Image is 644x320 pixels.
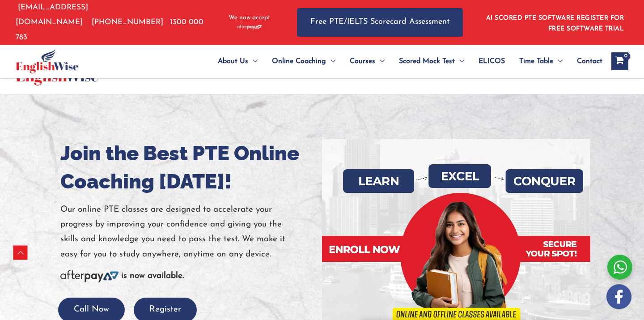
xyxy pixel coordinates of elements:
span: We now accept [229,13,270,22]
a: [PHONE_NUMBER] [92,18,163,26]
a: About UsMenu Toggle [211,46,265,77]
a: ELICOS [471,46,512,77]
span: ELICOS [479,46,505,77]
span: Scored Mock Test [399,46,455,77]
b: is now available. [121,272,184,280]
a: [EMAIL_ADDRESS][DOMAIN_NAME] [16,4,88,26]
span: Menu Toggle [553,46,563,77]
a: 1300 000 783 [16,18,203,41]
a: Free PTE/IELTS Scorecard Assessment [297,8,463,36]
a: Scored Mock TestMenu Toggle [392,46,471,77]
span: Online Coaching [272,46,326,77]
a: Contact [570,46,602,77]
a: Register [134,305,197,314]
img: white-facebook.png [606,284,631,309]
span: Menu Toggle [248,46,258,77]
aside: Header Widget 1 [481,8,628,37]
span: Menu Toggle [375,46,385,77]
img: cropped-ew-logo [16,49,79,73]
a: View Shopping Cart, empty [611,52,628,70]
a: Online CoachingMenu Toggle [265,46,343,77]
img: Afterpay-Logo [60,270,119,282]
span: Courses [350,46,375,77]
a: Time TableMenu Toggle [512,46,570,77]
h1: Join the Best PTE Online Coaching [DATE]! [60,139,315,196]
span: Menu Toggle [455,46,464,77]
nav: Site Navigation: Main Menu [196,46,602,77]
span: Contact [577,46,602,77]
span: About Us [218,46,248,77]
span: Time Table [519,46,553,77]
span: Menu Toggle [326,46,335,77]
a: Call Now [58,305,125,314]
a: CoursesMenu Toggle [343,46,392,77]
img: Afterpay-Logo [237,25,262,30]
p: Our online PTE classes are designed to accelerate your progress by improving your confidence and ... [60,202,315,262]
a: AI SCORED PTE SOFTWARE REGISTER FOR FREE SOFTWARE TRIAL [486,15,624,32]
